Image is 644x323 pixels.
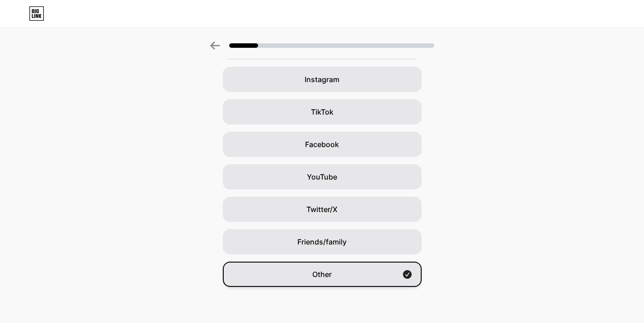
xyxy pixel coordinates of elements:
[305,74,339,85] span: Instagram
[312,269,332,280] span: Other
[306,204,338,215] span: Twitter/X
[311,106,334,117] span: TikTok
[305,139,339,150] span: Facebook
[307,171,337,182] span: YouTube
[297,236,347,247] span: Friends/family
